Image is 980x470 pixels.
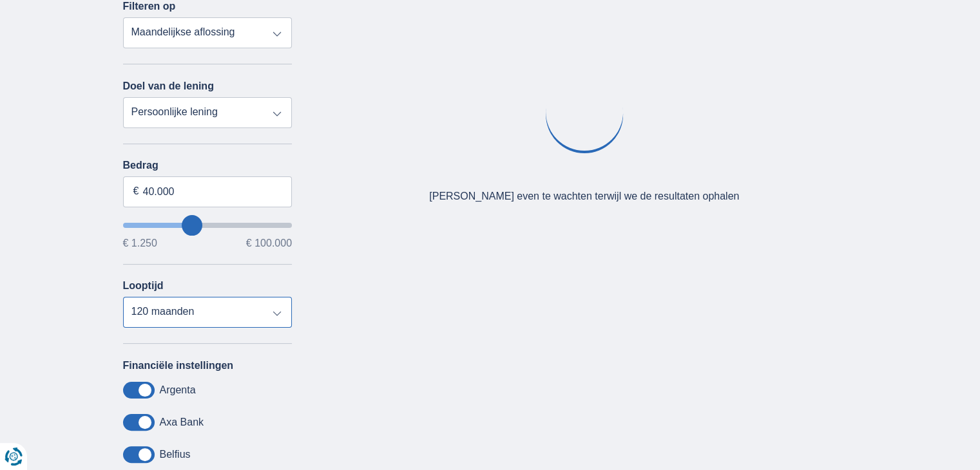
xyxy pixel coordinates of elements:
label: Financiële instellingen [123,360,234,371]
label: Filteren op [123,1,176,12]
label: Bedrag [123,160,293,171]
label: Doel van de lening [123,80,214,92]
input: wantToBorrow [123,223,293,228]
span: € 1.250 [123,238,157,249]
span: € [133,184,139,199]
label: Axa Bank [160,417,204,428]
span: € 100.000 [246,238,292,249]
label: Belfius [160,449,191,460]
label: Looptijd [123,280,164,292]
label: Argenta [160,384,196,396]
div: [PERSON_NAME] even te wachten terwijl we de resultaten ophalen [429,189,739,204]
